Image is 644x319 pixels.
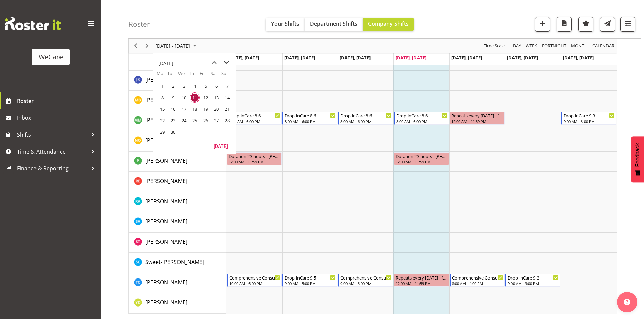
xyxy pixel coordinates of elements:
[200,81,211,91] span: Friday, September 5, 2025
[222,115,232,126] span: Sunday, September 28, 2025
[222,104,232,114] span: Sunday, September 21, 2025
[129,91,226,111] td: Matthew Brewer resource
[310,20,357,27] span: Department Shifts
[129,212,226,233] td: Sarah Abbott resource
[396,55,426,61] span: [DATE], [DATE]
[229,159,280,164] div: 12:00 AM - 11:59 PM
[507,55,538,61] span: [DATE], [DATE]
[284,55,315,61] span: [DATE], [DATE]
[563,55,594,61] span: [DATE], [DATE]
[451,112,503,119] div: Repeats every [DATE] - [PERSON_NAME]
[396,281,447,286] div: 12:00 AM - 11:59 PM
[145,258,204,266] span: Sweet-[PERSON_NAME]
[396,159,447,164] div: 12:00 AM - 11:59 PM
[557,17,572,32] button: Download a PDF of the roster according to the set date range.
[145,136,187,144] a: [PERSON_NAME]
[145,76,187,83] span: [PERSON_NAME]
[211,104,221,114] span: Saturday, September 20, 2025
[220,57,232,69] button: next month
[157,70,167,80] th: Mo
[592,42,615,50] span: calendar
[129,192,226,212] td: Rachna Anderson resource
[229,153,280,159] div: Duration 23 hours - [PERSON_NAME]
[158,57,173,70] div: title
[227,274,282,287] div: Torry Cobb"s event - Comprehensive Consult 10-6 Begin From Monday, September 8, 2025 at 10:00:00 ...
[570,42,588,50] span: Month
[340,55,371,61] span: [DATE], [DATE]
[190,81,200,91] span: Thursday, September 4, 2025
[129,111,226,131] td: Matthew Mckenzie resource
[211,92,221,103] span: Saturday, September 13, 2025
[145,157,187,164] span: [PERSON_NAME]
[635,143,641,167] span: Feedback
[208,57,220,69] button: previous month
[570,42,589,50] button: Timeline Month
[145,218,187,225] span: [PERSON_NAME]
[190,115,200,126] span: Thursday, September 25, 2025
[282,274,337,287] div: Torry Cobb"s event - Drop-inCare 9-5 Begin From Tuesday, September 9, 2025 at 9:00:00 AM GMT+12:0...
[145,96,187,104] a: [PERSON_NAME]
[340,118,391,124] div: 8:00 AM - 6:00 PM
[129,131,226,152] td: Natasha Ottley resource
[229,281,280,286] div: 10:00 AM - 6:00 PM
[211,70,221,80] th: Sa
[535,17,550,32] button: Add a new shift
[200,104,211,114] span: Friday, September 19, 2025
[600,17,615,32] button: Send a list of all shifts for the selected filtered period to all rostered employees.
[154,42,199,50] button: September 2025
[541,42,567,50] span: Fortnight
[227,112,282,125] div: Matthew Mckenzie"s event - Drop-inCare 8-6 Begin From Monday, September 8, 2025 at 8:00:00 AM GMT...
[145,76,187,84] a: [PERSON_NAME]
[451,55,482,61] span: [DATE], [DATE]
[505,274,560,287] div: Torry Cobb"s event - Drop-inCare 9-3 Begin From Saturday, September 13, 2025 at 9:00:00 AM GMT+12...
[285,112,336,119] div: Drop-inCare 8-6
[211,81,221,91] span: Saturday, September 6, 2025
[145,177,187,185] a: [PERSON_NAME]
[179,92,189,103] span: Wednesday, September 10, 2025
[452,274,503,281] div: Comprehensive Consult 8-4
[394,274,449,287] div: Torry Cobb"s event - Repeats every thursday - Torry Cobb Begin From Thursday, September 11, 2025 ...
[145,278,187,286] a: [PERSON_NAME]
[190,104,200,114] span: Thursday, September 18, 2025
[128,20,150,28] h4: Roster
[200,92,211,103] span: Friday, September 12, 2025
[285,118,336,124] div: 8:00 AM - 6:00 PM
[338,112,393,125] div: Matthew Mckenzie"s event - Drop-inCare 8-6 Begin From Wednesday, September 10, 2025 at 8:00:00 AM...
[145,298,187,307] a: [PERSON_NAME]
[285,274,336,281] div: Drop-inCare 9-5
[266,18,305,31] button: Your Shifts
[157,92,167,103] span: Monday, September 8, 2025
[396,274,447,281] div: Repeats every [DATE] - [PERSON_NAME]
[129,293,226,314] td: Yvonne Denny resource
[154,42,191,50] span: [DATE] - [DATE]
[338,274,393,287] div: Torry Cobb"s event - Comprehensive Consult 9-5 Begin From Wednesday, September 10, 2025 at 9:00:0...
[452,281,503,286] div: 8:00 AM - 4:00 PM
[209,141,232,151] button: Today
[5,17,61,30] img: Rosterit website logo
[221,70,232,80] th: Su
[145,116,187,124] a: [PERSON_NAME]
[451,118,503,124] div: 12:00 AM - 11:59 PM
[483,42,505,50] span: Time Scale
[145,238,187,245] span: [PERSON_NAME]
[285,281,336,286] div: 9:00 AM - 5:00 PM
[17,113,98,123] span: Inbox
[168,115,178,126] span: Tuesday, September 23, 2025
[508,281,559,286] div: 9:00 AM - 3:00 PM
[129,172,226,192] td: Rachel Els resource
[168,81,178,91] span: Tuesday, September 2, 2025
[394,112,449,125] div: Matthew Mckenzie"s event - Drop-inCare 8-6 Begin From Thursday, September 11, 2025 at 8:00:00 AM ...
[168,127,178,137] span: Tuesday, September 30, 2025
[508,274,559,281] div: Drop-inCare 9-3
[483,42,506,50] button: Time Scale
[145,238,187,246] a: [PERSON_NAME]
[129,71,226,91] td: John Ko resource
[145,197,187,205] span: [PERSON_NAME]
[157,115,167,126] span: Monday, September 22, 2025
[222,92,232,103] span: Sunday, September 14, 2025
[561,112,616,125] div: Matthew Mckenzie"s event - Drop-inCare 9-3 Begin From Sunday, September 14, 2025 at 9:00:00 AM GM...
[131,42,140,50] button: Previous
[525,42,539,50] button: Timeline Week
[620,17,635,32] button: Filter Shifts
